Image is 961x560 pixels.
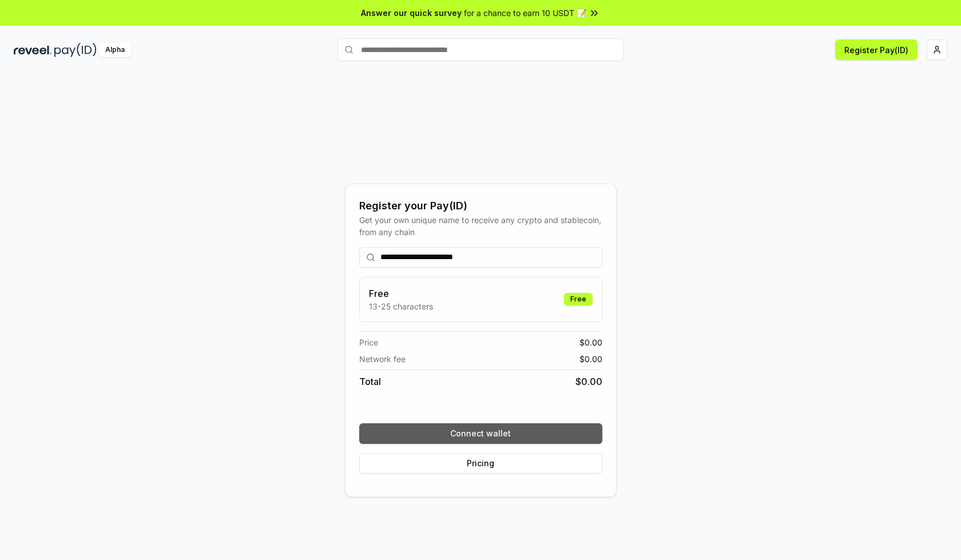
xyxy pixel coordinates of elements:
div: Get your own unique name to receive any crypto and stablecoin, from any chain [359,214,602,238]
button: Connect wallet [359,423,602,444]
span: for a chance to earn 10 USDT 📝 [464,7,586,19]
div: Register your Pay(ID) [359,198,602,214]
span: $ 0.00 [575,375,602,388]
p: 13-25 characters [369,300,433,312]
div: Free [564,293,593,305]
span: Total [359,375,381,388]
span: Answer our quick survey [361,7,462,19]
span: Price [359,336,378,348]
span: $ 0.00 [579,336,602,348]
h3: Free [369,287,433,300]
button: Register Pay(ID) [835,39,918,60]
span: Network fee [359,353,406,365]
img: pay_id [54,43,97,57]
div: Alpha [99,43,131,57]
img: reveel_dark [14,43,52,57]
button: Pricing [359,453,602,474]
span: $ 0.00 [579,353,602,365]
